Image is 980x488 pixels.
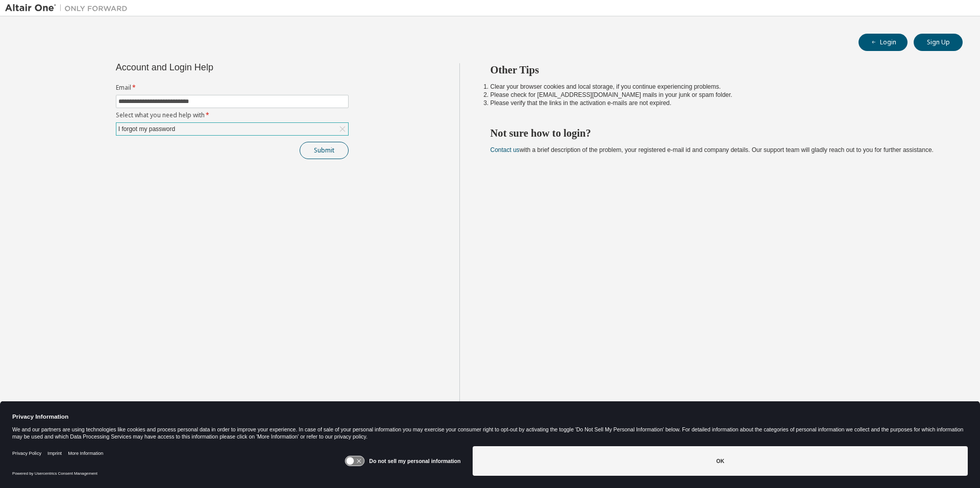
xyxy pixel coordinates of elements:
[300,142,349,159] button: Submit
[116,123,348,135] div: I forgot my password
[859,34,908,51] button: Login
[5,3,133,13] img: Altair One
[491,99,945,107] li: Please verify that the links in the activation e-mails are not expired.
[914,34,963,51] button: Sign Up
[491,91,945,99] li: Please check for [EMAIL_ADDRESS][DOMAIN_NAME] mails in your junk or spam folder.
[116,63,302,71] div: Account and Login Help
[116,111,349,119] label: Select what you need help with
[491,146,520,153] a: Contact us
[116,84,349,92] label: Email
[117,123,177,135] div: I forgot my password
[491,83,945,91] li: Clear your browser cookies and local storage, if you continue experiencing problems.
[491,126,945,140] h2: Not sure how to login?
[491,63,945,76] h2: Other Tips
[491,146,934,153] span: with a brief description of the problem, your registered e-mail id and company details. Our suppo...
